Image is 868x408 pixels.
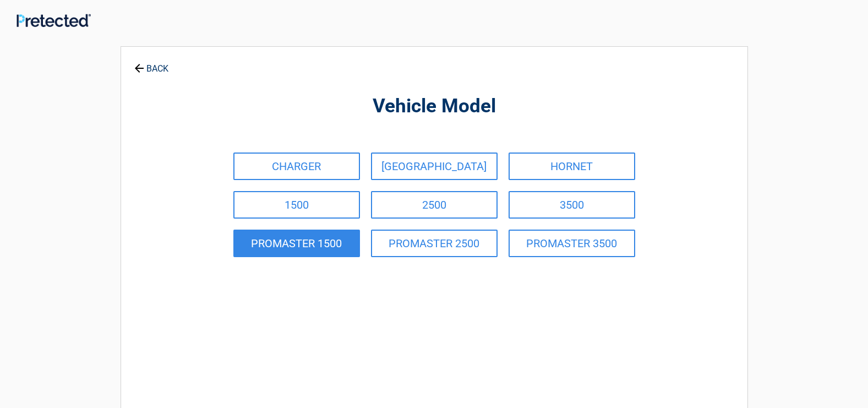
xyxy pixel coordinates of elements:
[509,230,635,257] a: PROMASTER 3500
[509,191,635,219] a: 3500
[233,191,360,219] a: 1500
[233,153,360,180] a: CHARGER
[132,54,171,73] a: BACK
[182,94,687,119] h2: Vehicle Model
[233,230,360,257] a: PROMASTER 1500
[509,153,635,180] a: HORNET
[17,14,91,27] img: Main Logo
[371,153,498,180] a: [GEOGRAPHIC_DATA]
[371,230,498,257] a: PROMASTER 2500
[371,191,498,219] a: 2500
